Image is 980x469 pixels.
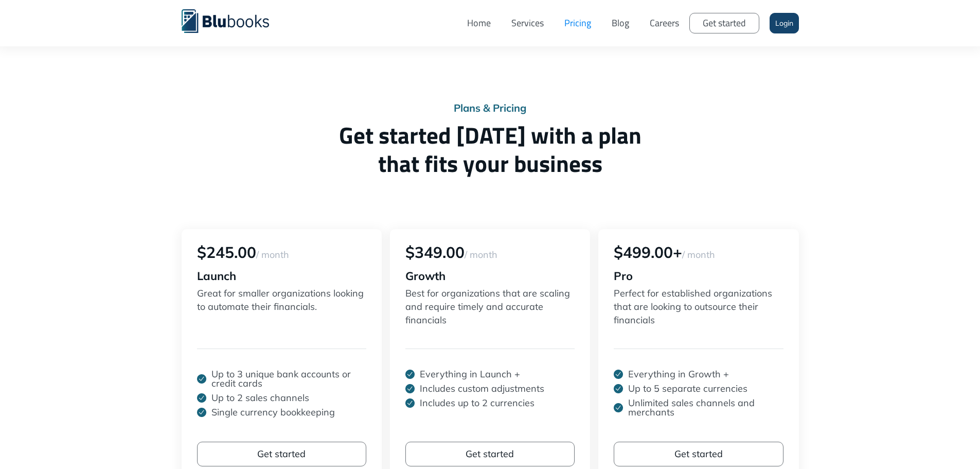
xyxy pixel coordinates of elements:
[628,398,783,417] p: Unlimited sales channels and merchants
[211,370,366,388] p: Up to 3 unique bank accounts or credit cards
[770,13,799,33] a: Login
[405,287,575,328] p: Best for organizations that are scaling and require timely and accurate financials
[197,287,366,328] p: Great for smaller organizations looking to automate their financials.
[256,249,289,260] span: / month
[628,384,747,393] p: Up to 5 separate currencies
[614,245,783,260] div: $499.00+
[457,8,501,39] a: Home
[501,8,554,39] a: Services
[211,393,309,403] p: Up to 2 sales channels
[197,442,366,466] a: Get started
[465,249,497,260] span: / month
[639,8,689,39] a: Careers
[682,249,715,260] span: / month
[405,245,575,260] div: $349.00
[614,270,783,282] div: Pro
[197,245,366,260] div: $245.00
[554,8,601,39] a: Pricing
[420,398,534,408] p: Includes up to 2 currencies
[689,13,759,33] a: Get started
[197,270,366,282] div: Launch
[182,103,799,113] div: Plans & Pricing
[420,370,520,379] p: Everything in Launch +
[628,370,729,379] p: Everything in Growth +
[405,442,575,466] a: Get started
[420,384,544,393] p: Includes custom adjustments
[182,149,799,178] span: that fits your business
[211,408,335,417] p: Single currency bookkeeping
[614,287,783,328] p: Perfect for established organizations that are looking to outsource their financials
[182,8,284,33] a: home
[601,8,639,39] a: Blog
[405,270,575,282] div: Growth
[182,121,799,178] h1: Get started [DATE] with a plan
[614,442,783,466] a: Get started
